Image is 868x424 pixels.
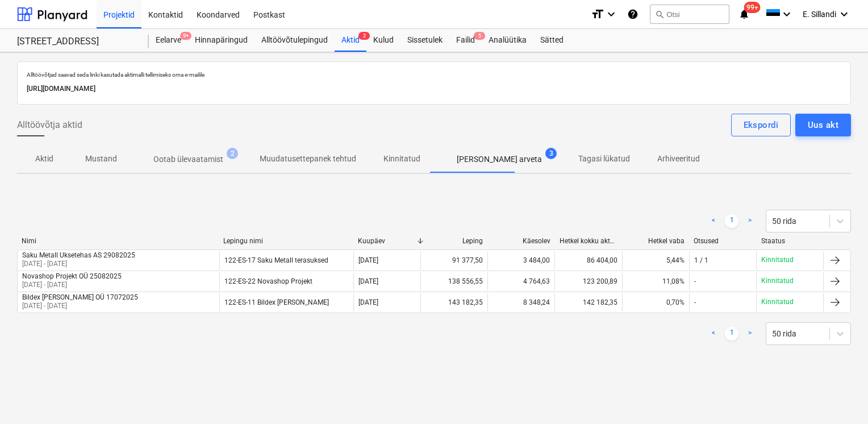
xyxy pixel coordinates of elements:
div: 4 764,63 [487,272,554,290]
span: 99+ [744,2,761,13]
div: 3 484,00 [487,251,554,269]
div: 8 348,24 [487,293,554,311]
div: Uus akt [808,118,838,132]
i: keyboard_arrow_down [837,7,851,21]
div: Lepingu nimi [223,237,349,245]
div: 123 200,89 [554,272,621,290]
a: Next page [743,327,757,340]
i: keyboard_arrow_down [780,7,794,21]
a: Kulud [366,29,400,52]
div: Eelarve [149,29,188,52]
i: Abikeskus [627,7,639,21]
a: Sätted [533,29,570,52]
div: Failid [449,29,482,52]
div: Hetkel vaba [627,237,685,245]
div: 91 377,50 [420,251,487,269]
i: notifications [738,7,750,21]
p: Kinnitatud [761,255,794,265]
span: 9+ [180,32,191,40]
p: [URL][DOMAIN_NAME] [27,83,841,95]
button: Ekspordi [731,114,791,136]
div: Staatus [761,237,819,245]
a: Eelarve9+ [149,29,188,52]
span: 5 [474,32,485,40]
div: [DATE] [358,256,378,264]
p: Ootab ülevaatamist [153,153,223,165]
div: 1 / 1 [694,256,708,264]
button: Uus akt [795,114,851,136]
div: Nimi [22,237,214,245]
div: Saku Metall Uksetehas AS 29082025 [22,251,135,259]
div: Aktid [335,29,366,52]
div: [STREET_ADDRESS] [17,36,135,48]
p: Muudatusettepanek tehtud [260,153,356,165]
a: Page 1 is your current page [725,327,738,340]
a: Previous page [707,214,720,228]
p: Alltöövõtjad saavad seda linki kasutada aktimalli tellimiseks oma e-mailile [27,71,841,78]
p: [DATE] - [DATE] [22,280,122,290]
p: Tagasi lükatud [578,153,630,165]
div: 122-ES-22 Novashop Projekt [224,277,312,285]
div: - [694,277,696,285]
div: 86 404,00 [554,251,621,269]
div: [DATE] [358,298,378,306]
p: [PERSON_NAME] arveta [457,153,542,165]
div: Hetkel kokku akteeritud [560,237,617,245]
p: [DATE] - [DATE] [22,259,135,269]
span: 11,08% [662,277,685,285]
span: Alltöövõtja aktid [17,118,82,132]
iframe: Chat Widget [811,369,868,424]
span: 2 [227,148,238,159]
p: Mustand [85,153,117,165]
p: Aktid [31,153,58,165]
div: Leping [425,237,483,245]
div: - [694,298,696,306]
div: [DATE] [358,277,378,285]
div: Ekspordi [744,118,778,132]
p: Arhiveeritud [657,153,700,165]
a: Hinnapäringud [188,29,254,52]
a: Previous page [707,327,720,340]
div: 142 182,35 [554,293,621,311]
span: 3 [545,148,557,159]
span: search [655,10,664,19]
a: Aktid2 [335,29,366,52]
a: Sissetulek [400,29,449,52]
p: Kinnitatud [383,153,420,165]
div: Novashop Projekt OÜ 25082025 [22,272,122,280]
p: Kinnitatud [761,297,794,307]
a: Page 1 is your current page [725,214,738,228]
span: 2 [358,32,370,40]
div: 138 556,55 [420,272,487,290]
div: Käesolev [492,237,550,245]
span: E. Sillandi [803,10,836,19]
p: [DATE] - [DATE] [22,301,138,311]
a: Alltöövõtulepingud [254,29,335,52]
a: Next page [743,214,757,228]
div: Kuupäev [358,237,416,245]
div: 143 182,35 [420,293,487,311]
a: Analüütika [482,29,533,52]
button: Otsi [650,5,729,24]
i: format_size [591,7,604,21]
a: Failid5 [449,29,482,52]
p: Kinnitatud [761,276,794,286]
div: 122-ES-11 Bildex [PERSON_NAME] [224,298,329,306]
div: Otsused [694,237,752,245]
span: 5,44% [666,256,685,264]
div: Bildex [PERSON_NAME] OÜ 17072025 [22,293,138,301]
i: keyboard_arrow_down [604,7,618,21]
div: 122-ES-17 Saku Metall terasuksed [224,256,328,264]
span: 0,70% [666,298,685,306]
